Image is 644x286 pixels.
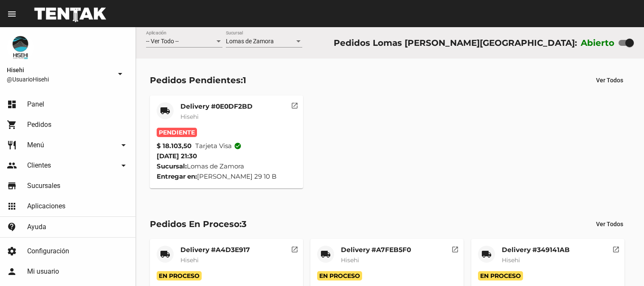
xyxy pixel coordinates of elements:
span: Mi usuario [27,267,59,276]
mat-icon: open_in_new [612,244,620,252]
mat-icon: shopping_cart [7,120,17,130]
span: Hisehi [180,256,199,264]
mat-icon: restaurant [7,140,17,150]
div: Pedidos Lomas [PERSON_NAME][GEOGRAPHIC_DATA]: [334,36,577,50]
span: En Proceso [478,271,523,280]
span: Pedidos [27,121,51,129]
mat-icon: arrow_drop_down [115,69,125,79]
mat-card-title: Delivery #349141AB [502,246,570,254]
mat-icon: local_shipping [321,249,331,259]
strong: Entregar en: [157,172,197,180]
span: Ver Todos [596,77,623,84]
span: Ayuda [27,223,46,231]
strong: Sucursal: [157,162,187,170]
mat-card-title: Delivery #A7FEB5F0 [341,246,411,254]
mat-icon: store [7,181,17,191]
mat-icon: menu [7,9,17,19]
mat-icon: people [7,160,17,171]
img: b10aa081-330c-4927-a74e-08896fa80e0a.jpg [7,34,34,61]
span: Menú [27,141,44,149]
span: Aplicaciones [27,202,65,210]
mat-icon: open_in_new [291,101,298,108]
mat-icon: local_shipping [160,249,170,259]
span: Configuración [27,247,69,255]
div: Pedidos En Proceso: [150,217,247,231]
label: Abierto [581,36,615,50]
button: Ver Todos [589,73,630,88]
span: Panel [27,100,44,109]
span: Pendiente [157,128,197,137]
mat-icon: settings [7,246,17,256]
button: Ver Todos [589,216,630,232]
mat-icon: contact_support [7,222,17,232]
span: 1 [243,75,246,85]
mat-card-title: Delivery #0E0DF2BD [180,102,253,111]
span: Hisehi [341,256,359,264]
span: Clientes [27,161,51,170]
div: Pedidos Pendientes: [150,73,246,87]
mat-icon: local_shipping [160,106,170,116]
mat-icon: arrow_drop_down [118,160,129,171]
mat-icon: person [7,266,17,277]
strong: $ 18.103,50 [157,141,191,151]
span: Lomas de Zamora [226,38,274,45]
span: Ver Todos [596,221,623,227]
span: Hisehi [7,65,112,75]
span: En Proceso [317,271,362,280]
mat-icon: check_circle [234,142,242,150]
mat-icon: dashboard [7,99,17,109]
span: 3 [242,219,247,229]
mat-icon: local_shipping [481,249,492,259]
span: -- Ver Todo -- [146,38,179,45]
span: En Proceso [157,271,202,280]
span: Tarjeta visa [195,141,242,151]
mat-icon: open_in_new [291,244,298,252]
mat-icon: open_in_new [451,244,459,252]
mat-card-title: Delivery #A4D3E917 [180,246,250,254]
mat-icon: arrow_drop_down [118,140,129,150]
span: Hisehi [180,113,199,121]
span: @UsuarioHisehi [7,75,112,84]
span: Hisehi [502,256,520,264]
span: Sucursales [27,182,60,190]
div: [PERSON_NAME] 29 10 B [157,171,296,182]
span: [DATE] 21:30 [157,152,197,160]
mat-icon: apps [7,201,17,211]
div: Lomas de Zamora [157,161,296,171]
